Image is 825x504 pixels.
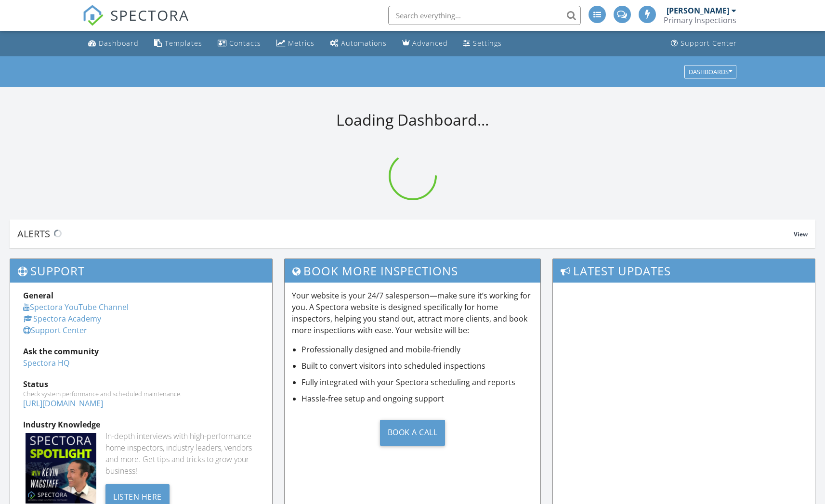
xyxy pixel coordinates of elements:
a: Automations (Advanced) [326,35,391,52]
span: SPECTORA [110,5,189,25]
div: Dashboard [99,39,139,48]
a: SPECTORA [82,13,189,33]
li: Professionally designed and mobile-friendly [301,344,534,355]
li: Hassle-free setup and ongoing support [301,393,534,404]
div: Support Center [681,39,737,48]
a: Contacts [214,35,265,52]
h3: Book More Inspections [285,259,541,283]
div: Advanced [412,39,448,48]
a: Book a Call [292,412,534,453]
div: Settings [473,39,502,48]
div: Primary Inspections [664,15,736,25]
a: Metrics [273,35,318,52]
h3: Latest Updates [553,259,815,283]
div: Metrics [288,39,314,48]
button: Dashboards [684,65,736,78]
li: Fully integrated with your Spectora scheduling and reports [301,376,534,388]
a: Advanced [398,35,452,52]
span: View [794,230,808,238]
a: Support Center [667,35,741,52]
div: Automations [341,39,387,48]
a: Settings [459,35,506,52]
a: Templates [150,35,206,52]
div: Templates [165,39,202,48]
input: Search everything... [388,6,581,25]
a: Listen Here [105,491,170,502]
div: Contacts [229,39,261,48]
a: Spectora Academy [23,313,101,324]
div: Dashboards [689,68,732,75]
img: Spectoraspolightmain [26,433,96,504]
a: Dashboard [84,35,143,52]
div: Alerts [17,227,794,240]
div: [PERSON_NAME] [667,6,729,15]
a: Spectora YouTube Channel [23,302,129,312]
div: Industry Knowledge [23,419,259,430]
div: Status [23,378,259,390]
div: Ask the community [23,346,259,357]
strong: General [23,290,53,301]
a: Support Center [23,325,87,336]
a: [URL][DOMAIN_NAME] [23,398,103,409]
img: The Best Home Inspection Software - Spectora [82,5,104,26]
p: Your website is your 24/7 salesperson—make sure it’s working for you. A Spectora website is desig... [292,290,534,336]
li: Built to convert visitors into scheduled inspections [301,360,534,372]
div: In-depth interviews with high-performance home inspectors, industry leaders, vendors and more. Ge... [105,430,259,477]
a: Spectora HQ [23,358,69,368]
h3: Support [10,259,272,283]
div: Book a Call [380,420,445,446]
div: Check system performance and scheduled maintenance. [23,390,259,398]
